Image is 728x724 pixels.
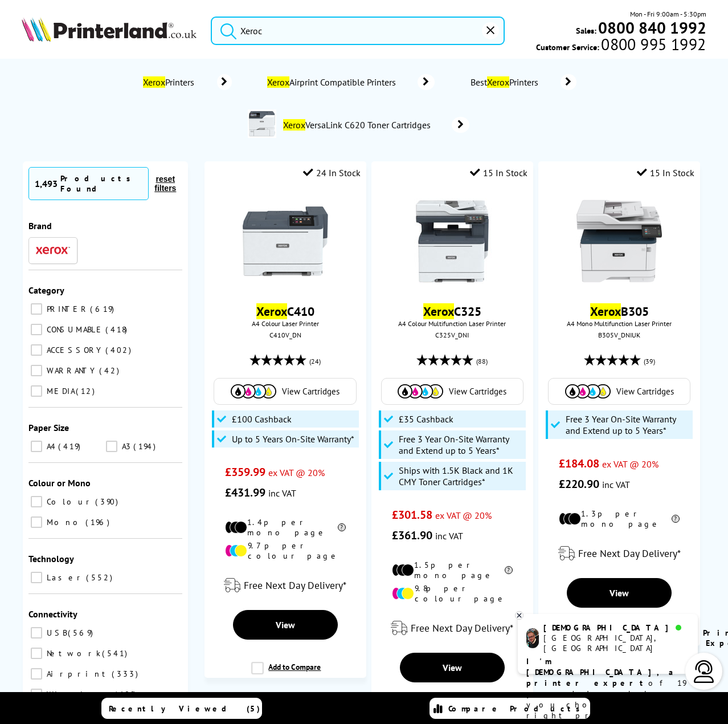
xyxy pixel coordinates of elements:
[105,345,134,355] span: 402
[28,477,91,489] span: Colour or Mono
[95,497,121,507] span: 390
[423,303,454,319] mark: Xerox
[377,319,527,328] span: A4 Colour Multifunction Laser Printer
[566,413,690,436] span: Free 3 Year On-Site Warranty and Extend up to 5 Years*
[211,17,505,45] input: Search
[565,384,611,398] img: Cartridges
[282,119,435,131] span: VersaLink C620 Toner Cartridges
[44,572,85,583] span: Laser
[86,572,115,583] span: 552
[543,633,689,653] div: [GEOGRAPHIC_DATA], [GEOGRAPHIC_DATA]
[220,384,350,398] a: View Cartridges
[526,656,677,688] b: I'm [DEMOGRAPHIC_DATA], a printer expert
[231,384,276,398] img: Cartridges
[282,386,340,397] span: View Cartridges
[576,198,662,284] img: Xerox-B305-Front-Small.jpg
[469,76,544,88] span: Best Printers
[526,656,689,721] p: of 19 years! I can help you choose the right product
[31,385,42,397] input: MEDIA 12
[309,351,321,372] span: (24)
[31,516,42,528] input: Mono 196
[303,167,361,178] div: 24 In Stock
[112,669,141,679] span: 333
[31,496,42,507] input: Colour 390
[60,173,142,194] div: Products Found
[248,109,276,138] img: C620V_DN-deptimage.jpg
[44,648,101,658] span: Network
[578,547,681,560] span: Free Next Day Delivery*
[31,668,42,680] input: Airprint 333
[398,384,443,398] img: Cartridges
[85,517,112,527] span: 196
[526,628,539,648] img: chris-livechat.png
[596,22,706,33] a: 0800 840 1992
[232,433,354,445] span: Up to 5 Years On-Site Warranty*
[399,413,453,425] span: £35 Cashback
[400,653,505,682] a: View
[141,74,232,90] a: XeroxPrinters
[22,17,196,42] img: Printerland Logo
[210,570,361,601] div: modal_delivery
[210,319,361,328] span: A4 Colour Laser Printer
[141,76,200,88] span: Printers
[470,167,527,178] div: 15 In Stock
[101,698,262,719] a: Recently Viewed (5)
[44,669,111,679] span: Airprint
[282,109,469,140] a: XeroxVersaLink C620 Toner Cartridges
[28,284,64,296] span: Category
[232,413,292,425] span: £100 Cashback
[31,648,42,659] input: Network 541
[559,456,599,471] span: £184.08
[554,384,685,398] a: View Cartridges
[392,560,512,580] li: 1.5p per mono page
[105,324,130,335] span: 418
[266,74,435,90] a: XeroxAirprint Compatible Printers
[225,465,265,479] span: £359.99
[476,351,488,372] span: (88)
[448,703,586,714] span: Compare Products
[44,628,67,638] span: USB
[559,509,679,529] li: 1.3p per mono page
[377,612,527,644] div: modal_delivery
[276,619,295,631] span: View
[251,662,321,684] label: Add to Compare
[387,384,518,398] a: View Cartridges
[435,530,463,542] span: inc VAT
[598,17,706,38] b: 0800 840 1992
[599,39,706,50] span: 0800 995 1992
[44,497,94,507] span: Colour
[392,507,432,522] span: £301.58
[119,441,132,452] span: A3
[213,331,358,339] div: C410V_DN
[149,174,182,193] button: reset filters
[268,467,325,478] span: ex VAT @ 20%
[31,324,42,335] input: CONSUMABLE 418
[28,220,52,231] span: Brand
[99,365,122,376] span: 42
[567,578,672,608] a: View
[392,583,512,604] li: 9.8p per colour page
[536,39,706,52] span: Customer Service:
[256,303,314,319] a: XeroxC410
[411,621,513,634] span: Free Next Day Delivery*
[602,479,630,490] span: inc VAT
[449,386,506,397] span: View Cartridges
[31,441,42,452] input: A4 419
[233,610,338,640] a: View
[133,441,158,452] span: 194
[44,345,104,355] span: ACCESSORY
[267,76,289,88] mark: Xerox
[68,628,96,638] span: 569
[36,246,70,254] img: Xerox
[399,465,523,487] span: Ships with 1.5K Black and 1K CMY Toner Cartridges*
[35,178,58,189] span: 1,493
[435,510,492,521] span: ex VAT @ 20%
[143,76,165,88] mark: Xerox
[114,689,139,699] span: 109
[109,703,260,714] span: Recently Viewed (5)
[610,587,629,599] span: View
[590,303,621,319] mark: Xerox
[31,572,42,583] input: Laser 552
[31,303,42,315] input: PRINTER 619
[44,441,57,452] span: A4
